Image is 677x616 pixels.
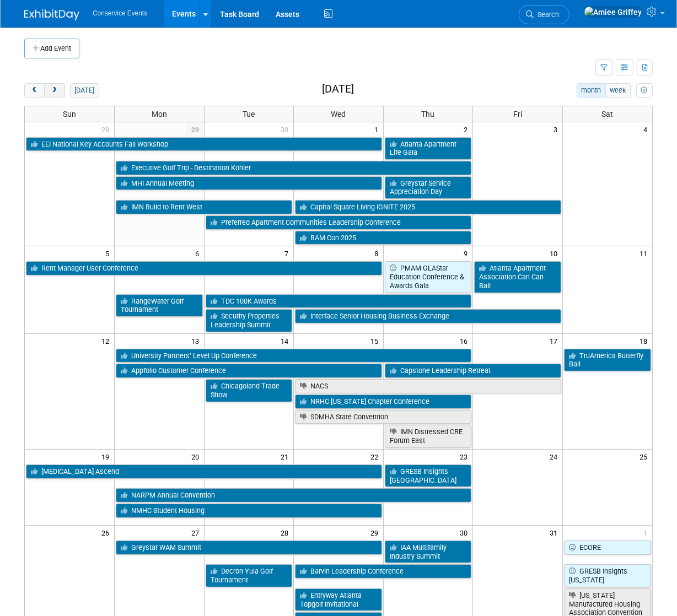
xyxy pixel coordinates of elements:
[93,9,147,17] span: Conservice Events
[63,110,76,118] span: Sun
[295,200,561,214] a: Capital Square Living IGNITE 2025
[605,83,631,98] button: week
[552,122,562,136] span: 3
[385,541,472,563] a: IAA Multifamily Industry Summit
[190,526,204,539] span: 27
[638,334,652,348] span: 18
[601,110,613,118] span: Sat
[100,122,114,136] span: 28
[564,541,651,555] a: ECORE
[642,122,652,136] span: 4
[459,526,472,539] span: 30
[463,246,472,260] span: 9
[636,83,653,98] button: myCustomButton
[295,379,561,393] a: NACS
[369,334,383,348] span: 15
[549,450,562,463] span: 24
[116,364,382,378] a: Appfolio Customer Conference
[549,526,562,539] span: 31
[385,364,561,378] a: Capstone Leadership Retreat
[116,504,382,518] a: NMHC Student Housing
[584,6,642,18] img: Amiee Griffey
[459,334,472,348] span: 16
[295,231,471,245] a: BAM Con 2025
[295,309,561,323] a: Interface Senior Housing Business Exchange
[26,464,382,479] a: [MEDICAL_DATA] Ascend
[331,110,346,118] span: Wed
[44,83,65,98] button: next
[280,334,293,348] span: 14
[385,464,472,487] a: GRESB Insights [GEOGRAPHIC_DATA]
[206,215,472,230] a: Preferred Apartment Communities Leadership Conference
[116,349,471,363] a: University Partners’ Level Up Conference
[186,122,204,136] span: 29
[369,526,383,539] span: 29
[295,410,471,424] a: SDMHA State Convention
[190,450,204,463] span: 20
[26,261,382,275] a: Rent Manager User Conference
[463,122,472,136] span: 2
[280,526,293,539] span: 28
[295,395,471,409] a: NRHC [US_STATE] Chapter Conference
[564,349,651,371] a: TruAmerica Butterfly Ball
[280,450,293,463] span: 21
[385,137,472,160] a: Atlanta Apartment Life Gala
[116,541,382,555] a: Greystar WAM Summit
[422,110,435,118] span: Thu
[116,176,382,191] a: MHI Annual Meeting
[641,87,648,94] i: Personalize Calendar
[519,5,569,24] a: Search
[100,334,114,348] span: 12
[116,488,471,502] a: NARPM Annual Convention
[206,294,472,309] a: TDC 100K Awards
[638,246,652,260] span: 11
[206,564,293,587] a: Decron Yula Golf Tournament
[26,137,382,152] a: EEI National Key Accounts Fall Workshop
[283,246,293,260] span: 7
[100,526,114,539] span: 26
[385,176,472,199] a: Greystar Service Appreciation Day
[70,83,99,98] button: [DATE]
[577,83,606,98] button: month
[280,122,293,136] span: 30
[116,200,292,214] a: IMN Build to Rent West
[24,83,45,98] button: prev
[549,334,562,348] span: 17
[513,110,522,118] span: Fri
[638,450,652,463] span: 25
[564,564,651,587] a: GRESB Insights [US_STATE]
[385,425,472,447] a: IMN Distressed CRE Forum East
[104,246,114,260] span: 5
[116,294,203,317] a: RangeWater Golf Tournament
[474,261,561,293] a: Atlanta Apartment Association Can Can Ball
[116,161,471,175] a: Executive Golf Trip - Destination Kohler
[194,246,204,260] span: 6
[100,450,114,463] span: 19
[322,83,354,95] h2: [DATE]
[369,450,383,463] span: 22
[206,309,293,332] a: Security Properties Leadership Summit
[295,588,382,611] a: Entryway Atlanta Topgolf Invitational
[549,246,562,260] span: 10
[373,246,383,260] span: 8
[24,9,79,20] img: ExhibitDay
[24,39,79,58] button: Add Event
[459,450,472,463] span: 23
[190,334,204,348] span: 13
[385,261,472,293] a: PMAM GLAStar Education Conference & Awards Gala
[206,379,293,402] a: Chicagoland Trade Show
[295,564,471,579] a: Barvin Leadership Conference
[243,110,255,118] span: Tue
[642,526,652,539] span: 1
[534,10,559,19] span: Search
[152,110,167,118] span: Mon
[373,122,383,136] span: 1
